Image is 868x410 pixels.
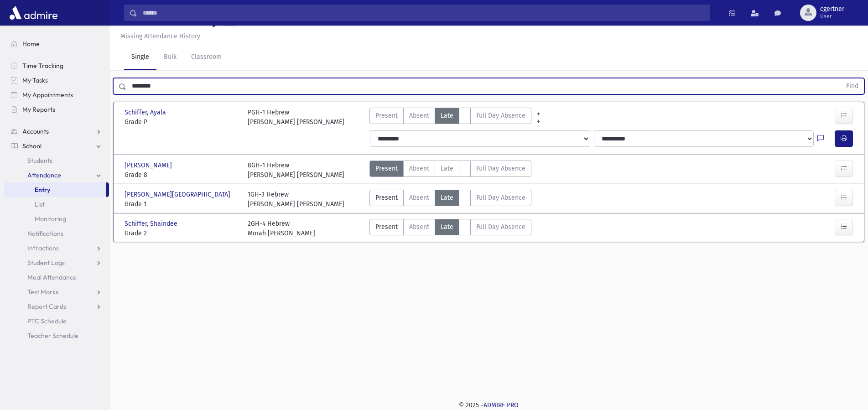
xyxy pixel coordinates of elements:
a: Report Cards [4,299,109,314]
span: Present [375,222,398,232]
span: Schiffer, Shaindee [125,219,179,228]
a: PTC Schedule [4,314,109,328]
a: Time Tracking [4,58,109,73]
div: 1GH-3 Hebrew [PERSON_NAME] [PERSON_NAME] [248,190,344,209]
a: Classroom [184,45,229,70]
div: AttTypes [369,190,531,209]
span: Accounts [22,127,49,135]
span: [PERSON_NAME][GEOGRAPHIC_DATA] [125,190,232,199]
a: School [4,139,109,153]
span: Meal Attendance [27,273,77,281]
div: © 2025 - [124,400,853,410]
span: Absent [409,164,429,173]
div: AttTypes [369,108,531,127]
span: Full Day Absence [476,222,525,232]
span: Home [22,40,40,48]
span: Notifications [27,229,63,238]
span: My Reports [22,105,55,114]
span: Infractions [27,244,59,252]
span: Present [375,164,398,173]
span: Attendance [27,171,61,179]
a: Missing Attendance History [117,32,200,40]
a: Entry [4,182,106,197]
div: AttTypes [369,219,531,238]
span: List [35,200,45,208]
span: Absent [409,193,429,202]
span: Full Day Absence [476,111,525,120]
span: PTC Schedule [27,317,67,325]
a: Notifications [4,226,109,241]
a: Attendance [4,168,109,182]
span: Late [441,222,453,232]
a: Home [4,36,109,51]
span: User [820,13,844,20]
span: Students [27,156,52,165]
span: Late [441,193,453,202]
a: Bulk [156,45,184,70]
span: [PERSON_NAME] [125,161,174,170]
span: Late [441,111,453,120]
span: Entry [35,186,50,194]
span: Full Day Absence [476,193,525,202]
span: Present [375,193,398,202]
input: Search [137,5,710,21]
u: Missing Attendance History [120,32,200,40]
span: My Tasks [22,76,48,84]
span: Schiffer, Ayala [125,108,168,117]
a: My Appointments [4,88,109,102]
span: School [22,142,42,150]
span: Report Cards [27,302,66,311]
span: Test Marks [27,288,58,296]
a: Students [4,153,109,168]
a: Meal Attendance [4,270,109,285]
span: cgertner [820,5,844,13]
span: My Appointments [22,91,73,99]
span: Grade 2 [125,228,239,238]
a: Accounts [4,124,109,139]
div: PGH-1 Hebrew [PERSON_NAME] [PERSON_NAME] [248,108,344,127]
span: Grade 1 [125,199,239,209]
a: My Tasks [4,73,109,88]
span: Monitoring [35,215,66,223]
div: AttTypes [369,161,531,180]
span: Full Day Absence [476,164,525,173]
button: Find [841,78,864,94]
span: Grade 8 [125,170,239,180]
a: My Reports [4,102,109,117]
span: Late [441,164,453,173]
a: List [4,197,109,212]
a: Student Logs [4,255,109,270]
span: Absent [409,222,429,232]
span: Present [375,111,398,120]
span: Teacher Schedule [27,332,78,340]
a: Teacher Schedule [4,328,109,343]
span: Student Logs [27,259,65,267]
div: 8GH-1 Hebrew [PERSON_NAME] [PERSON_NAME] [248,161,344,180]
span: Grade P [125,117,239,127]
div: 2GH-4 Hebrew Morah [PERSON_NAME] [248,219,315,238]
img: AdmirePro [7,4,60,22]
span: Time Tracking [22,62,63,70]
span: Absent [409,111,429,120]
a: Test Marks [4,285,109,299]
a: Single [124,45,156,70]
a: Monitoring [4,212,109,226]
a: Infractions [4,241,109,255]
